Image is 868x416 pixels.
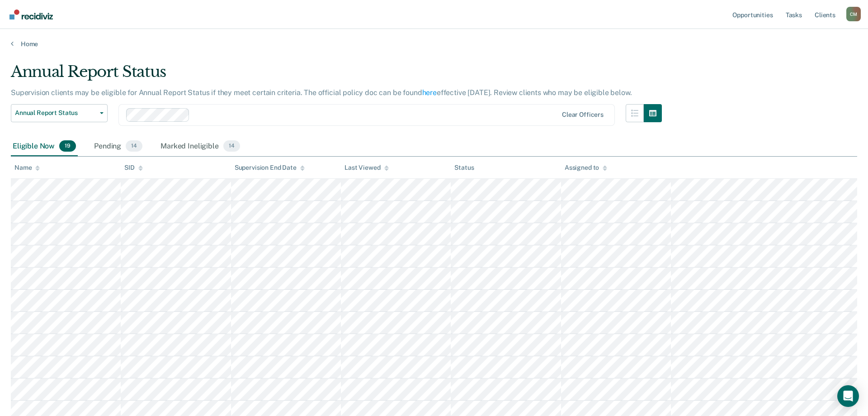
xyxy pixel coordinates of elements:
[454,164,474,172] div: Status
[223,140,240,152] span: 14
[846,7,861,21] button: Profile dropdown button
[562,111,604,119] div: Clear officers
[9,10,53,19] img: Recidiviz
[422,88,437,97] a: here
[235,164,305,172] div: Supervision End Date
[11,62,662,88] div: Annual Report Status
[837,385,859,407] div: Open Intercom Messenger
[159,137,241,157] div: Marked Ineligible14
[344,164,388,172] div: Last Viewed
[15,109,96,117] span: Annual Report Status
[124,164,143,172] div: SID
[846,7,861,21] div: C M
[11,88,632,97] p: Supervision clients may be eligible for Annual Report Status if they meet certain criteria. The o...
[565,164,607,172] div: Assigned to
[11,104,108,122] button: Annual Report Status
[14,164,40,172] div: Name
[126,140,142,152] span: 14
[59,140,76,152] span: 19
[11,40,857,48] a: Home
[92,137,144,157] div: Pending14
[11,137,78,157] div: Eligible Now19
